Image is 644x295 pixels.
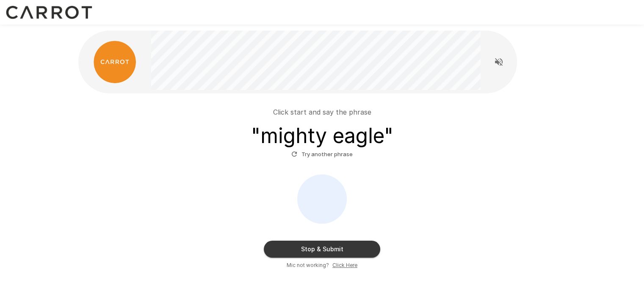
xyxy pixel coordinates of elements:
h3: " mighty eagle " [251,124,393,148]
span: Mic not working? [287,261,329,270]
p: Click start and say the phrase [273,107,371,117]
button: Stop & Submit [264,241,380,258]
button: Try another phrase [289,148,355,161]
button: Read questions aloud [490,53,507,70]
img: carrot_logo.png [94,41,136,83]
u: Click Here [332,262,357,268]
